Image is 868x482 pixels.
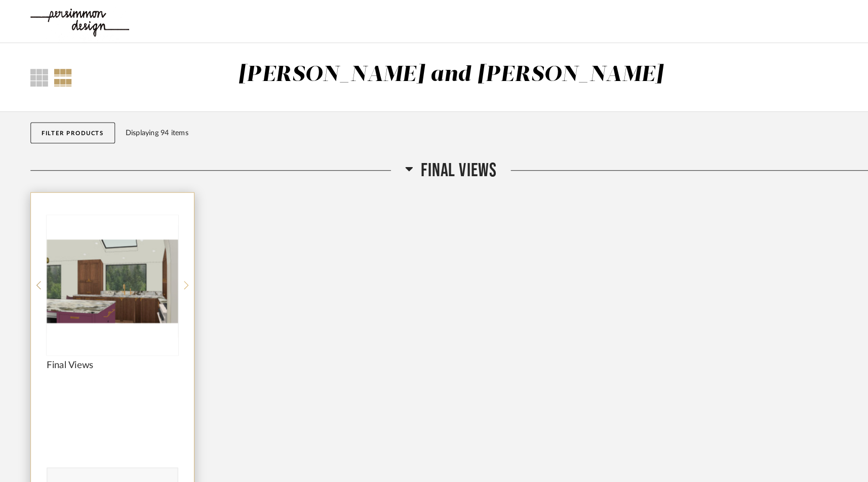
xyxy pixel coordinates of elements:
[45,208,172,334] img: undefined
[45,208,172,334] div: 11
[29,1,125,41] img: 8f94f56a-8f03-4d02-937a-b53695e77c88.jpg
[121,123,835,134] div: Displaying 94 items
[229,61,639,83] div: [PERSON_NAME] and [PERSON_NAME]
[406,153,479,175] span: Final Views
[45,347,172,358] span: Final Views
[147,472,166,480] a: Submit
[29,118,111,138] button: Filter Products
